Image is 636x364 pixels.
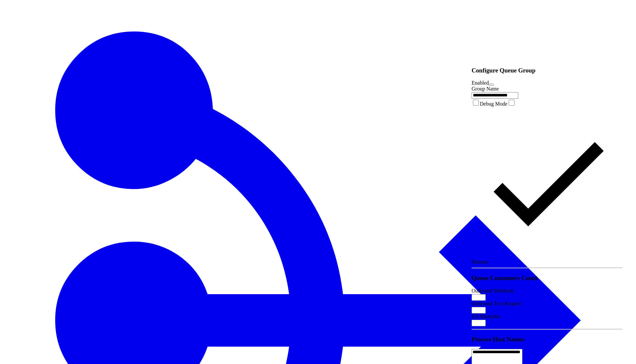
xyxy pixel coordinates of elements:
[472,313,500,319] label: Url Shortener
[473,100,479,106] input: Debug Mode
[472,86,499,91] label: Group Name
[472,80,489,86] label: Enabled
[480,101,507,107] span: Debug Mode
[472,274,623,282] h3: Queue Consumers Count
[472,301,521,306] label: Outbound Text Request
[472,336,623,343] h3: Process Host Names
[509,100,515,106] input: Primary
[472,259,489,265] span: Primary
[472,288,514,293] label: Outbound Webhook
[472,67,623,74] h3: Configure Queue Group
